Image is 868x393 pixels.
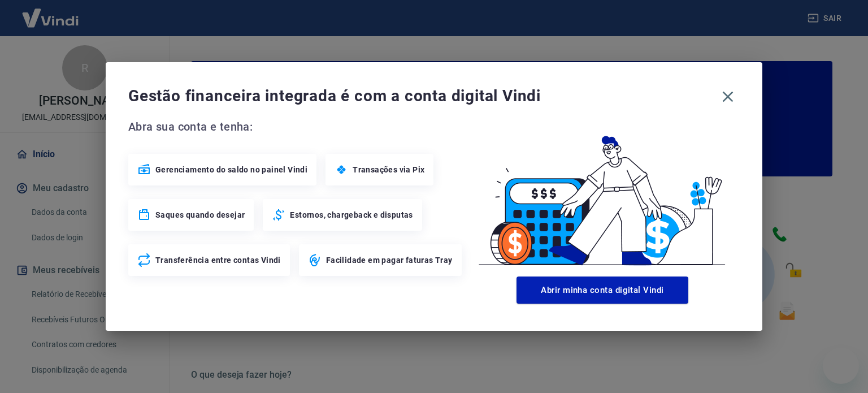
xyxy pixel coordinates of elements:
[128,85,716,107] span: Gestão financeira integrada é com a conta digital Vindi
[155,164,307,175] span: Gerenciamento do saldo no painel Vindi
[128,118,465,136] span: Abra sua conta e tenha:
[155,209,245,221] span: Saques quando desejar
[465,118,740,272] img: Good Billing
[326,254,453,266] span: Facilidade em pagar faturas Tray
[290,209,413,221] span: Estornos, chargeback e disputas
[353,164,424,175] span: Transações via Pix
[155,254,281,266] span: Transferência entre contas Vindi
[823,348,859,384] iframe: Botão para abrir a janela de mensagens
[517,277,688,304] button: Abrir minha conta digital Vindi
